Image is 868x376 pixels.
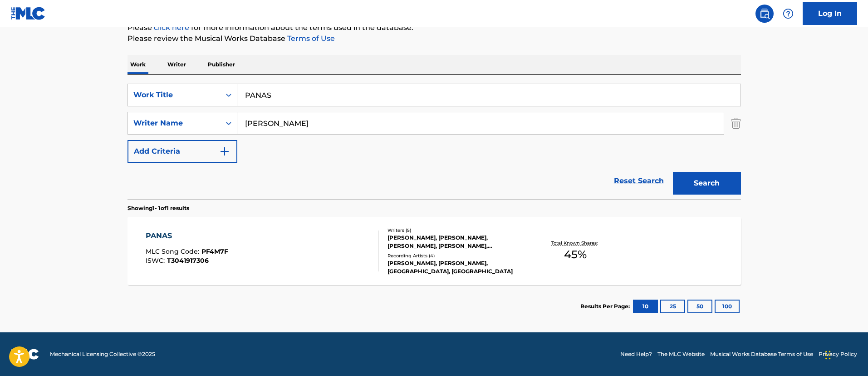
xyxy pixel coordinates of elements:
[819,350,857,358] a: Privacy Policy
[657,350,705,358] a: The MLC Website
[219,146,230,157] img: 9d2ae6d4665cec9f34b9.svg
[564,246,587,263] span: 45 %
[146,231,228,241] div: PANAS
[715,300,740,313] button: 100
[133,90,215,100] div: Work Title
[146,256,167,265] span: ISWC :
[285,34,335,43] a: Terms of Use
[731,112,741,135] img: Delete Criterion
[146,247,201,256] span: MLC Song Code :
[128,84,741,199] form: Search Form
[133,118,215,129] div: Writer Name
[783,8,794,19] img: help
[128,140,237,163] button: Add Criteria
[167,256,209,265] span: T3041917306
[128,204,189,212] p: Showing 1 - 1 of 1 results
[759,8,770,19] img: search
[128,217,741,285] a: PANASMLC Song Code:PF4M7FISWC:T3041917306Writers (5)[PERSON_NAME], [PERSON_NAME], [PERSON_NAME], ...
[128,22,741,33] p: Please for more information about the terms used in the database.
[128,55,148,74] p: Work
[387,259,525,276] div: [PERSON_NAME], [PERSON_NAME], [GEOGRAPHIC_DATA], [GEOGRAPHIC_DATA]
[673,172,741,195] button: Search
[387,234,525,250] div: [PERSON_NAME], [PERSON_NAME], [PERSON_NAME], [PERSON_NAME], [PERSON_NAME]
[823,332,868,376] iframe: Chat Widget
[11,349,39,360] img: logo
[387,252,525,259] div: Recording Artists ( 4 )
[154,23,189,32] a: click here
[660,300,685,313] button: 25
[165,55,189,74] p: Writer
[11,7,46,20] img: MLC Logo
[609,171,668,191] a: Reset Search
[633,300,658,313] button: 10
[825,341,831,369] div: Drag
[755,5,774,23] a: Public Search
[50,350,155,358] span: Mechanical Licensing Collective © 2025
[779,5,797,23] div: Help
[620,350,652,358] a: Need Help?
[710,350,813,358] a: Musical Works Database Terms of Use
[387,227,525,234] div: Writers ( 5 )
[580,302,632,311] p: Results Per Page:
[687,300,712,313] button: 50
[201,247,228,256] span: PF4M7F
[205,55,238,74] p: Publisher
[551,240,600,246] p: Total Known Shares:
[128,33,741,44] p: Please review the Musical Works Database
[803,2,857,25] a: Log In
